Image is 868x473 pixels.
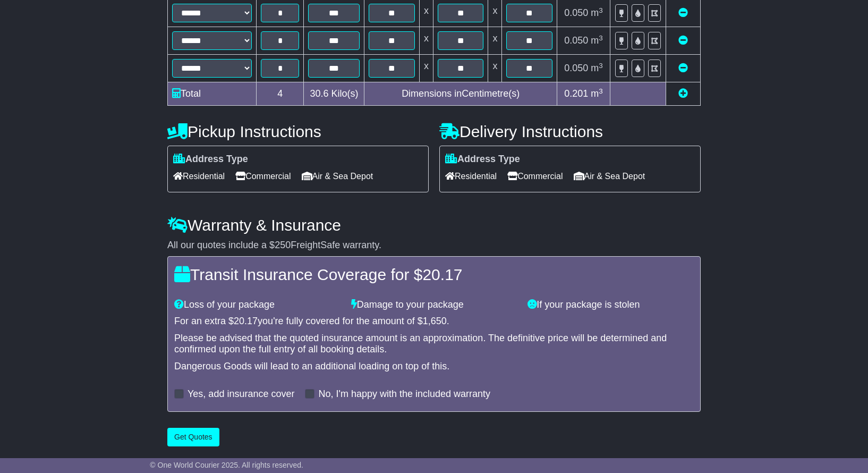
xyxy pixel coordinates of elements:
[302,168,373,184] span: Air & Sea Depot
[174,316,694,327] div: For an extra $ you're fully covered for the amount of $ .
[173,168,225,184] span: Residential
[173,154,248,165] label: Address Type
[564,63,588,73] span: 0.050
[439,123,701,140] h4: Delivery Instructions
[591,88,603,99] span: m
[174,333,694,356] div: Please be advised that the quoted insurance amount is an approximation. The definitive price will...
[235,168,291,184] span: Commercial
[364,82,557,106] td: Dimensions in Centimetre(s)
[167,240,701,251] div: All our quotes include a $ FreightSafe warranty.
[275,240,291,250] span: 250
[591,35,603,46] span: m
[188,388,294,400] label: Yes, add insurance cover
[488,27,502,55] td: x
[257,82,304,106] td: 4
[423,316,447,326] span: 1,650
[678,63,688,73] a: Remove this item
[167,123,429,140] h4: Pickup Instructions
[599,34,603,42] sup: 3
[678,7,688,18] a: Remove this item
[422,266,462,283] span: 20.17
[522,299,699,311] div: If your package is stolen
[419,55,433,82] td: x
[167,216,701,234] h4: Warranty & Insurance
[599,6,603,14] sup: 3
[174,361,694,373] div: Dangerous Goods will lead to an additional loading on top of this.
[678,88,688,99] a: Add new item
[167,428,219,446] button: Get Quotes
[150,461,303,469] span: © One World Courier 2025. All rights reserved.
[419,27,433,55] td: x
[318,388,490,400] label: No, I'm happy with the included warranty
[174,266,694,283] h4: Transit Insurance Coverage for $
[168,82,257,106] td: Total
[599,87,603,95] sup: 3
[564,35,588,46] span: 0.050
[445,168,497,184] span: Residential
[591,7,603,18] span: m
[564,7,588,18] span: 0.050
[591,63,603,73] span: m
[346,299,523,311] div: Damage to your package
[310,88,328,99] span: 30.6
[599,62,603,70] sup: 3
[574,168,645,184] span: Air & Sea Depot
[304,82,364,106] td: Kilo(s)
[564,88,588,99] span: 0.201
[507,168,563,184] span: Commercial
[488,55,502,82] td: x
[445,154,520,165] label: Address Type
[169,299,346,311] div: Loss of your package
[234,316,258,326] span: 20.17
[678,35,688,46] a: Remove this item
